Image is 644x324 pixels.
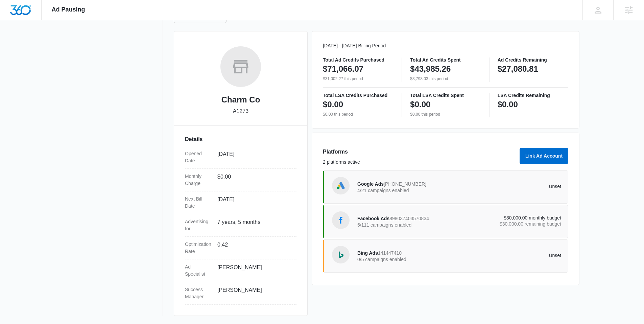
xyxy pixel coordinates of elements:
[217,195,291,210] dd: [DATE]
[336,250,346,260] img: Bing Ads
[217,286,291,300] dd: [PERSON_NAME]
[217,150,291,164] dd: [DATE]
[378,250,402,256] span: 141447410
[336,181,346,191] img: Google Ads
[185,191,296,214] div: Next Bill Date[DATE]
[185,173,212,187] dt: Monthly Charge
[459,253,562,258] p: Unset
[323,99,343,110] p: $0.00
[323,159,516,166] p: 2 platforms active
[323,170,568,204] a: Google AdsGoogle Ads[PHONE_NUMBER]4/21 campaigns enabledUnset
[410,57,481,62] p: Total Ad Credits Spent
[217,241,291,255] dd: 0.42
[357,257,459,262] p: 0/5 campaigns enabled
[185,282,296,305] div: Success Manager[PERSON_NAME]
[221,94,260,106] h2: Charm Co
[185,241,212,255] dt: Optimization Rate
[185,214,296,237] div: Advertising for7 years, 5 months
[459,215,562,220] p: $30,000.00 monthly budget
[185,135,296,143] h3: Details
[498,93,568,98] p: LSA Credits Remaining
[185,286,212,300] dt: Success Manager
[357,250,378,256] span: Bing Ads
[185,263,212,278] dt: Ad Specialist
[336,215,346,225] img: Facebook Ads
[498,57,568,62] p: Ad Credits Remaining
[323,205,568,238] a: Facebook AdsFacebook Ads8980374035708345/111 campaigns enabled$30,000.00 monthly budget$30,000.00...
[389,216,429,221] span: 898037403570834
[498,99,518,110] p: $0.00
[520,148,568,164] button: Link Ad Account
[217,173,291,187] dd: $0.00
[217,263,291,278] dd: [PERSON_NAME]
[185,237,296,259] div: Optimization Rate0.42
[323,42,568,49] p: [DATE] - [DATE] Billing Period
[410,111,481,117] p: $0.00 this period
[185,218,212,232] dt: Advertising for
[357,223,459,227] p: 5/111 campaigns enabled
[357,181,384,187] span: Google Ads
[185,195,212,210] dt: Next Bill Date
[410,64,451,74] p: $43,985.26
[185,259,296,282] div: Ad Specialist[PERSON_NAME]
[323,64,363,74] p: $71,066.07
[217,218,291,232] dd: 7 years, 5 months
[459,184,562,189] p: Unset
[498,64,538,74] p: $27,080.81
[357,188,459,193] p: 4/21 campaigns enabled
[185,169,296,191] div: Monthly Charge$0.00
[185,150,212,164] dt: Opened Date
[357,216,389,221] span: Facebook Ads
[323,93,393,98] p: Total LSA Credits Purchased
[323,239,568,273] a: Bing AdsBing Ads1414474100/5 campaigns enabledUnset
[323,111,393,117] p: $0.00 this period
[323,76,393,82] p: $31,002.27 this period
[323,57,393,62] p: Total Ad Credits Purchased
[233,107,248,115] p: A1273
[323,148,516,156] h3: Platforms
[384,181,426,187] span: [PHONE_NUMBER]
[410,76,481,82] p: $3,798.03 this period
[185,146,296,169] div: Opened Date[DATE]
[52,6,85,13] span: Ad Pausing
[410,99,430,110] p: $0.00
[459,222,562,226] p: $30,000.00 remaining budget
[410,93,481,98] p: Total LSA Credits Spent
